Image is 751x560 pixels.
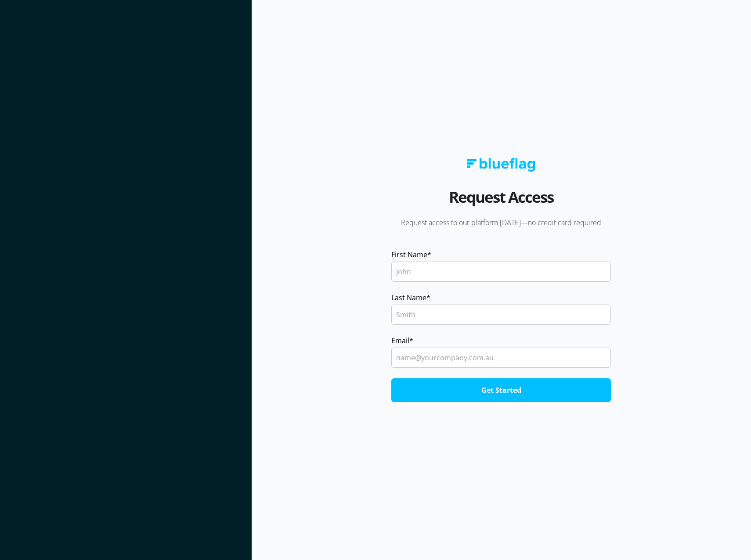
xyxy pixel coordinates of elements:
[391,378,611,402] input: Get Started
[391,305,611,325] input: Smith
[391,292,426,303] span: Last Name
[391,335,409,346] span: Email
[449,185,553,218] h2: Request Access
[379,218,623,227] p: Request access to our platform [DATE]—no credit card required
[391,249,427,260] span: First Name
[391,262,611,282] input: John
[391,348,611,368] input: name@yourcompany.com.au
[467,158,535,172] img: Blue Flag logo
